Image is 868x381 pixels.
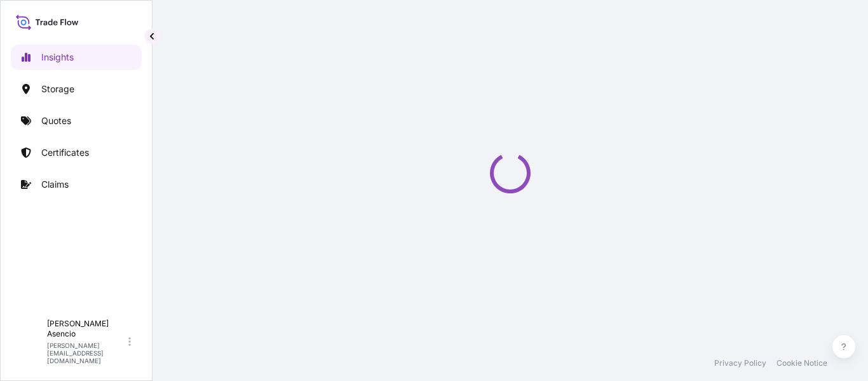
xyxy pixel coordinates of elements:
p: Quotes [41,114,71,127]
span: A [25,335,33,348]
a: Quotes [11,108,142,134]
p: Claims [41,178,69,191]
a: Claims [11,172,142,197]
a: Cookie Notice [776,358,827,368]
a: Privacy Policy [714,358,766,368]
a: Storage [11,76,142,102]
p: Insights [41,51,74,64]
p: Certificates [41,146,89,159]
p: Storage [41,83,74,95]
p: [PERSON_NAME][EMAIL_ADDRESS][DOMAIN_NAME] [47,342,126,364]
a: Insights [11,45,142,70]
p: [PERSON_NAME] Asencio [47,319,126,339]
a: Certificates [11,140,142,165]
